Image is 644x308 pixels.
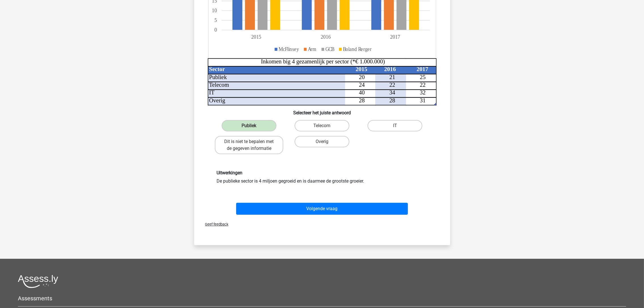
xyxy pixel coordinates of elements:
[295,136,349,147] label: Overig
[359,97,365,104] tspan: 28
[209,97,225,104] tspan: Overig
[261,58,385,65] tspan: Inkomen big 4 gezamenlijk per sector (*€ 1.000.000)
[308,46,316,52] tspan: Arm
[212,8,217,14] tspan: 10
[209,74,227,80] tspan: Publiek
[389,74,395,80] tspan: 21
[359,74,365,80] tspan: 20
[236,203,408,215] button: Volgende vraag
[359,82,365,88] tspan: 24
[213,170,432,185] div: De publieke sector is 4 miljoen gegroeid en is daarmee de grootste groeier.
[325,46,334,52] tspan: GCB
[343,46,372,52] tspan: Boland Rerger
[251,34,400,40] tspan: 201520162017
[18,295,626,302] h5: Assessments
[389,90,395,96] tspan: 34
[356,66,367,72] tspan: 2015
[215,136,283,154] label: Dit is niet te bepalen met de gegeven informatie
[295,120,349,131] label: Telecom
[214,27,217,33] tspan: 0
[209,66,225,72] tspan: Sector
[18,275,58,288] img: Assessly logo
[217,170,427,175] h6: Uitwerkingen
[201,222,228,226] span: Geef feedback
[209,82,229,88] tspan: Telecom
[278,46,299,52] tspan: McFlinsey
[420,82,426,88] tspan: 22
[420,97,426,104] tspan: 31
[203,106,441,115] h6: Selecteer het juiste antwoord
[420,74,426,80] tspan: 25
[222,120,276,131] label: Publiek
[389,97,395,104] tspan: 28
[420,90,426,96] tspan: 32
[209,90,215,96] tspan: IT
[214,17,217,23] tspan: 5
[416,66,428,72] tspan: 2017
[384,66,396,72] tspan: 2016
[389,82,395,88] tspan: 22
[368,120,422,131] label: IT
[359,90,365,96] tspan: 40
